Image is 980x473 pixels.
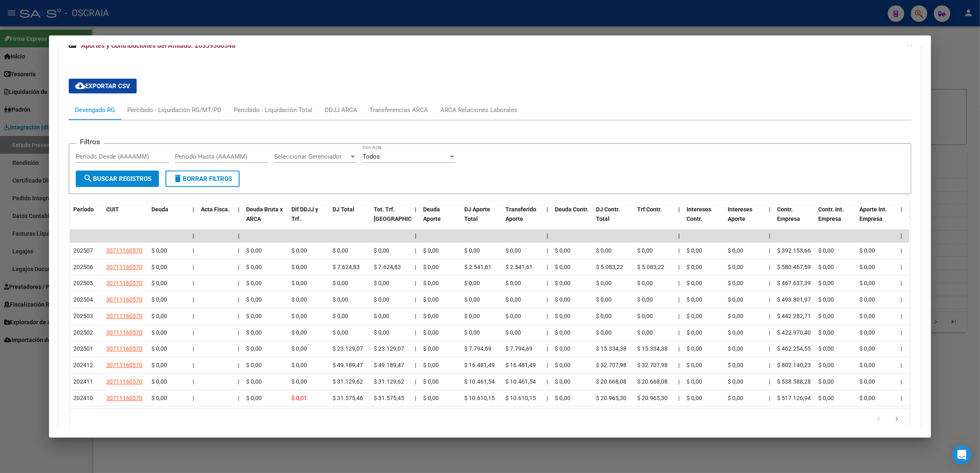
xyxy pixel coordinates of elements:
datatable-header-cell: Deuda Aporte [420,201,461,237]
span: 202506 [73,264,93,270]
span: $ 32.707,98 [637,362,668,368]
span: $ 0,00 [151,362,167,368]
span: $ 0,00 [728,313,743,319]
span: | [415,247,416,254]
span: | [678,232,680,239]
button: Exportar CSV [69,79,137,94]
span: DJ Total [333,206,354,213]
span: $ 0,00 [728,247,743,254]
span: | [238,296,239,303]
span: $ 0,00 [687,247,702,254]
span: $ 0,00 [909,247,924,254]
span: $ 0,00 [291,264,307,270]
span: $ 442.282,71 [777,313,811,319]
span: $ 0,00 [637,329,653,336]
span: Seleccionar Gerenciador [274,153,349,160]
span: 202412 [73,362,93,368]
button: Buscar Registros [76,171,159,187]
span: $ 0,00 [505,280,521,286]
span: $ 0,00 [687,280,702,286]
span: | [769,264,770,270]
span: DJ Aporte Total [464,206,490,222]
span: $ 0,00 [291,345,307,352]
span: $ 0,00 [464,280,480,286]
span: $ 0,00 [687,296,702,303]
span: $ 0,00 [246,329,262,336]
span: $ 23.129,07 [374,345,404,352]
span: $ 49.189,47 [374,362,404,368]
datatable-header-cell: DJ Aporte Total [461,201,502,237]
span: $ 0,00 [555,247,570,254]
datatable-header-cell: Contr. Int. Empresa [815,201,856,237]
span: | [769,280,770,286]
span: $ 0,00 [423,362,439,368]
span: | [415,264,416,270]
span: | [193,378,194,385]
span: | [769,296,770,303]
span: | [678,313,680,319]
span: 202502 [73,329,93,336]
datatable-header-cell: Intereses Contr. [683,201,724,237]
datatable-header-cell: | [766,201,774,237]
span: | [415,296,416,303]
div: ARCA Relaciones Laborales [440,105,517,115]
span: | [547,362,548,368]
mat-icon: cloud_download [75,81,85,91]
span: $ 32.707,98 [596,362,626,368]
div: Transferencias ARCA [370,105,428,115]
span: | [238,329,239,336]
span: 30711160570 [106,280,142,286]
span: $ 0,00 [464,296,480,303]
span: $ 0,00 [374,280,389,286]
span: $ 0,00 [909,313,924,319]
span: $ 0,00 [291,329,307,336]
span: DJ Contr. Total [596,206,620,222]
span: $ 7.794,69 [464,345,491,352]
span: $ 7.624,83 [333,264,360,270]
span: | [415,206,417,213]
span: $ 0,00 [596,247,612,254]
span: Deuda [151,206,168,213]
span: $ 0,00 [505,296,521,303]
span: $ 2.541,61 [464,264,491,270]
span: | [238,345,239,352]
span: $ 0,00 [246,313,262,319]
span: $ 0,00 [859,362,875,368]
a: go to previous page [871,415,887,424]
span: 202505 [73,280,93,286]
span: $ 0,00 [818,313,834,319]
span: $ 0,00 [859,247,875,254]
span: | [193,247,194,254]
span: | [901,206,902,213]
span: $ 15.334,38 [637,345,668,352]
span: 30711160570 [106,378,142,385]
span: | [238,313,239,319]
span: $ 0,00 [687,329,702,336]
span: $ 0,00 [505,313,521,319]
span: $ 0,00 [818,264,834,270]
span: | [193,345,194,352]
datatable-header-cell: | [235,201,243,237]
span: $ 0,00 [728,329,743,336]
span: Aportes y Contribuciones del Afiliado: 20359360348 [81,42,235,49]
span: $ 0,00 [423,329,439,336]
span: CUIT [106,206,119,213]
span: $ 0,00 [423,280,439,286]
span: | [678,247,680,254]
span: 30711160570 [106,247,142,254]
span: $ 0,00 [728,280,743,286]
span: $ 0,00 [555,345,570,352]
span: Buscar Registros [83,175,151,183]
span: | [193,362,194,368]
span: | [547,313,548,319]
div: Devengado RG [75,105,115,115]
span: $ 422.970,40 [777,329,811,336]
span: $ 0,00 [423,296,439,303]
span: | [901,280,902,286]
span: $ 16.481,49 [505,362,536,368]
span: $ 0,00 [818,280,834,286]
span: $ 0,00 [291,362,307,368]
span: Deuda Bruta x ARCA [246,206,283,222]
span: $ 0,00 [374,329,389,336]
span: | [547,296,548,303]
